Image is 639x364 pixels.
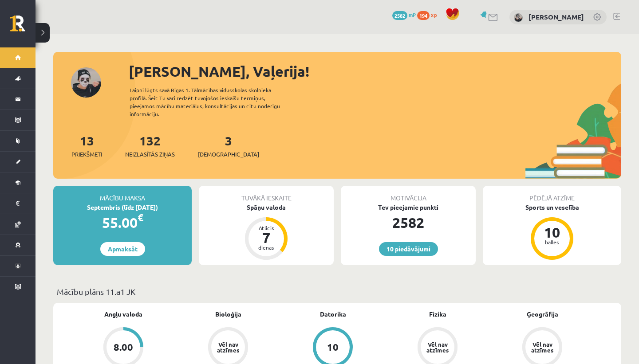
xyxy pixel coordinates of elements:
span: 2582 [392,11,407,20]
a: Spāņu valoda Atlicis 7 dienas [199,203,334,261]
div: Vēl nav atzīmes [425,341,450,353]
a: Ģeogrāfija [527,309,558,319]
div: Pēdējā atzīme [483,186,621,203]
span: 194 [417,11,430,20]
a: 2582 mP [392,11,416,18]
div: 55.00 [53,212,192,233]
span: Neizlasītās ziņas [125,150,175,159]
a: 194 xp [417,11,441,18]
a: Bioloģija [215,309,241,319]
a: Rīgas 1. Tālmācības vidusskola [10,16,35,38]
div: Septembris (līdz [DATE]) [53,203,192,212]
div: Tuvākā ieskaite [199,186,334,203]
a: Sports un veselība 10 balles [483,203,621,261]
div: 10 [327,342,339,352]
a: Angļu valoda [104,309,142,319]
a: Fizika [429,309,446,319]
a: [PERSON_NAME] [529,12,584,21]
div: dienas [253,245,280,250]
div: 7 [253,231,280,245]
div: Motivācija [341,186,476,203]
span: € [138,211,143,224]
div: Atlicis [253,225,280,231]
div: 8.00 [114,342,133,352]
span: Priekšmeti [71,150,102,159]
div: 10 [539,225,565,239]
div: Tev pieejamie punkti [341,203,476,212]
div: Mācību maksa [53,186,192,203]
div: Sports un veselība [483,203,621,212]
span: mP [409,11,416,18]
a: Apmaksāt [100,242,145,256]
div: 2582 [341,212,476,233]
span: xp [431,11,437,18]
img: Vaļerija Guka [514,13,523,22]
a: 13Priekšmeti [71,133,102,159]
div: Vēl nav atzīmes [216,341,241,353]
div: Spāņu valoda [199,203,334,212]
div: [PERSON_NAME], Vaļerija! [129,61,621,82]
div: balles [539,239,565,245]
a: 10 piedāvājumi [379,242,438,256]
a: Datorika [320,309,346,319]
div: Vēl nav atzīmes [530,341,555,353]
span: [DEMOGRAPHIC_DATA] [198,150,259,159]
a: 132Neizlasītās ziņas [125,133,175,159]
div: Laipni lūgts savā Rīgas 1. Tālmācības vidusskolas skolnieka profilā. Šeit Tu vari redzēt tuvojošo... [130,86,296,118]
p: Mācību plāns 11.a1 JK [57,286,618,297]
a: 3[DEMOGRAPHIC_DATA] [198,133,259,159]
